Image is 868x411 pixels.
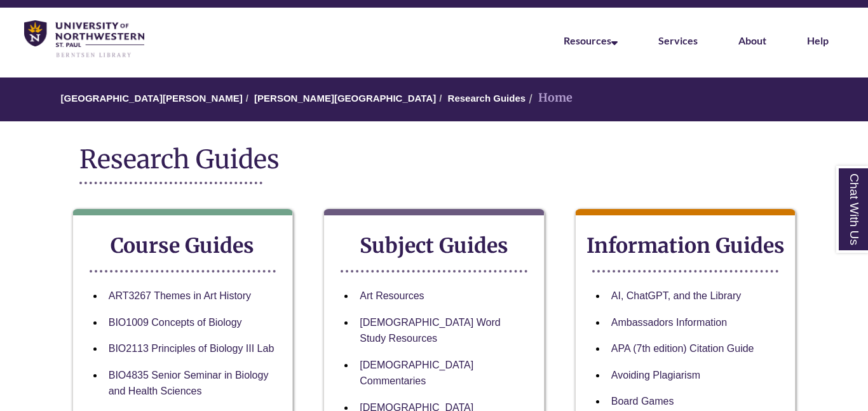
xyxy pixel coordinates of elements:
[658,34,698,46] a: Services
[360,360,473,387] a: [DEMOGRAPHIC_DATA] Commentaries
[611,290,742,301] a: AI, ChatGPT, and the Library
[448,93,526,104] a: Research Guides
[254,93,436,104] a: [PERSON_NAME][GEOGRAPHIC_DATA]
[360,233,508,259] strong: Subject Guides
[111,233,254,259] strong: Course Guides
[79,144,280,175] span: Research Guides
[109,370,269,397] a: BIO4835 Senior Seminar in Biology and Health Sciences
[526,89,573,107] li: Home
[807,34,829,46] a: Help
[109,290,251,301] a: ART3267 Themes in Art History
[611,370,700,381] a: Avoiding Plagiarism
[61,93,243,104] a: [GEOGRAPHIC_DATA][PERSON_NAME]
[109,343,275,354] a: BIO2113 Principles of Biology III Lab
[611,396,674,407] a: Board Games
[360,290,424,301] a: Art Resources
[738,34,766,46] a: About
[109,317,242,328] a: BIO1009 Concepts of Biology
[611,317,727,328] a: Ambassadors Information
[24,20,144,58] img: UNWSP Library Logo
[587,233,785,259] strong: Information Guides
[611,343,754,354] a: APA (7th edition) Citation Guide
[564,34,618,46] a: Resources
[360,317,500,344] a: [DEMOGRAPHIC_DATA] Word Study Resources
